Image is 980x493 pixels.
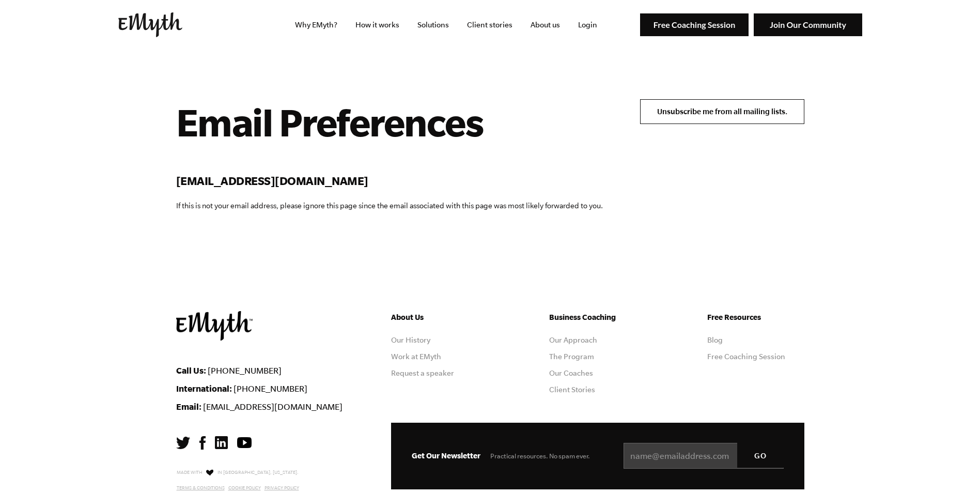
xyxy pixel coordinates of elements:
input: Unsubscribe me from all mailing lists. [640,99,804,124]
h1: Email Preferences [176,99,603,145]
strong: Email: [176,402,201,411]
input: GO [737,443,784,468]
img: YouTube [237,437,252,448]
a: Our Approach [549,336,597,344]
a: [EMAIL_ADDRESS][DOMAIN_NAME] [203,402,343,411]
img: Love [206,469,213,476]
img: Free Coaching Session [640,13,749,37]
img: Join Our Community [754,13,862,37]
img: Twitter [176,437,190,449]
a: Request a speaker [391,369,454,377]
h5: Business Coaching [549,311,646,323]
a: Cookie Policy [228,485,261,490]
input: name@emailaddress.com [624,443,784,469]
a: Our Coaches [549,369,593,377]
a: The Program [549,352,594,361]
strong: International: [176,383,232,393]
a: Privacy Policy [265,485,299,490]
a: [PHONE_NUMBER] [208,366,282,375]
img: Facebook [199,436,206,450]
a: Work at EMyth [391,352,441,361]
h5: Free Resources [707,311,804,323]
span: Get Our Newsletter [412,451,480,460]
a: [PHONE_NUMBER] [234,384,307,393]
img: EMyth [176,311,253,341]
span: Practical resources. No spam ever. [490,452,590,460]
h2: [EMAIL_ADDRESS][DOMAIN_NAME] [176,173,603,189]
a: Free Coaching Session [707,352,785,361]
a: Our History [391,336,430,344]
strong: Call Us: [176,365,206,375]
h5: About Us [391,311,488,323]
a: Client Stories [549,386,595,394]
a: Blog [707,336,723,344]
img: LinkedIn [215,436,228,449]
p: If this is not your email address, please ignore this page since the email associated with this p... [176,199,603,212]
a: Terms & Conditions [177,485,225,490]
img: EMyth [118,12,182,37]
